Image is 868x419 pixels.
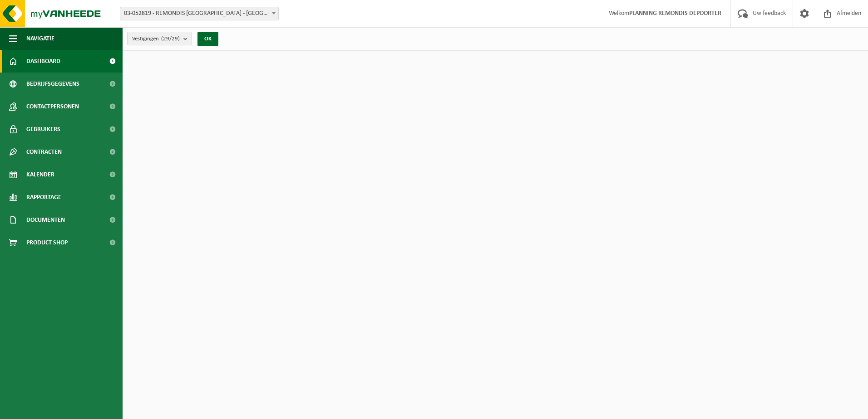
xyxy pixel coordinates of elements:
[26,95,79,118] span: Contactpersonen
[26,50,60,73] span: Dashboard
[26,231,68,254] span: Product Shop
[26,209,65,231] span: Documenten
[120,7,278,20] span: 03-052819 - REMONDIS WEST-VLAANDEREN - OOSTENDE
[629,10,721,17] strong: PLANNING REMONDIS DEPOORTER
[26,186,61,209] span: Rapportage
[197,32,218,46] button: OK
[161,36,180,42] count: (29/29)
[127,32,192,45] button: Vestigingen(29/29)
[26,27,54,50] span: Navigatie
[26,163,54,186] span: Kalender
[132,32,180,46] span: Vestigingen
[26,73,79,95] span: Bedrijfsgegevens
[26,118,60,141] span: Gebruikers
[120,7,279,20] span: 03-052819 - REMONDIS WEST-VLAANDEREN - OOSTENDE
[26,141,62,163] span: Contracten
